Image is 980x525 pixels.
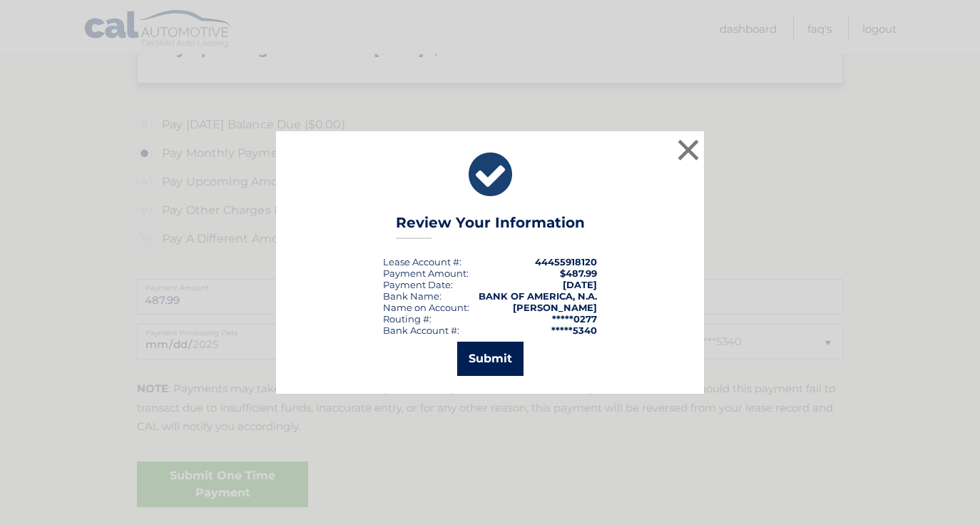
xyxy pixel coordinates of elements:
div: Name on Account: [383,302,469,313]
strong: 44455918120 [535,256,597,267]
strong: [PERSON_NAME] [513,302,597,313]
div: Routing #: [383,313,432,325]
div: Bank Name: [383,290,441,302]
div: Lease Account #: [383,256,461,267]
div: Bank Account #: [383,325,459,336]
span: Payment Date [383,279,451,290]
h3: Review Your Information [396,214,585,239]
button: × [674,136,703,164]
strong: BANK OF AMERICA, N.A. [479,290,597,302]
div: : [383,279,453,290]
span: $487.99 [560,267,597,279]
span: [DATE] [563,279,597,290]
button: Submit [457,342,524,376]
div: Payment Amount: [383,267,469,279]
